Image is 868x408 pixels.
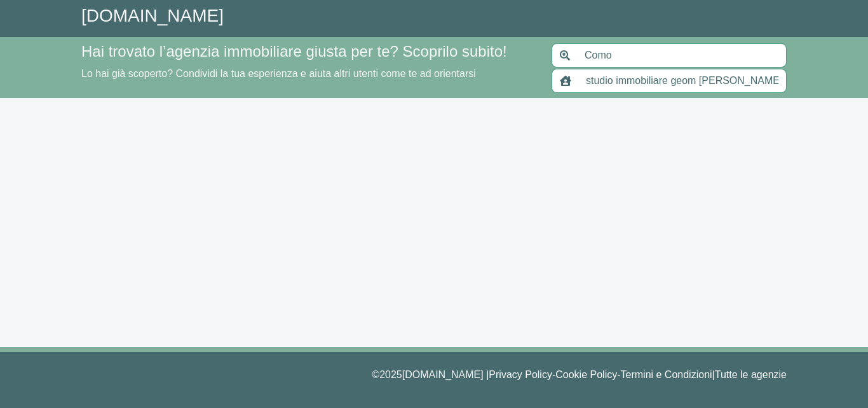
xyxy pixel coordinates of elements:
p: © 2025 [DOMAIN_NAME] | - - | [81,367,787,383]
input: Inserisci area di ricerca (Comune o Provincia) [577,43,787,67]
a: [DOMAIN_NAME] [81,6,224,25]
h4: Hai trovato l’agenzia immobiliare giusta per te? Scoprilo subito! [81,43,536,61]
a: Tutte le agenzie [715,369,787,380]
a: Privacy Policy [489,369,552,380]
p: Lo hai già scoperto? Condividi la tua esperienza e aiuta altri utenti come te ad orientarsi [81,66,536,81]
input: Inserisci nome agenzia immobiliare [578,69,787,93]
a: Termini e Condizioni [621,369,712,380]
a: Cookie Policy [555,369,617,380]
